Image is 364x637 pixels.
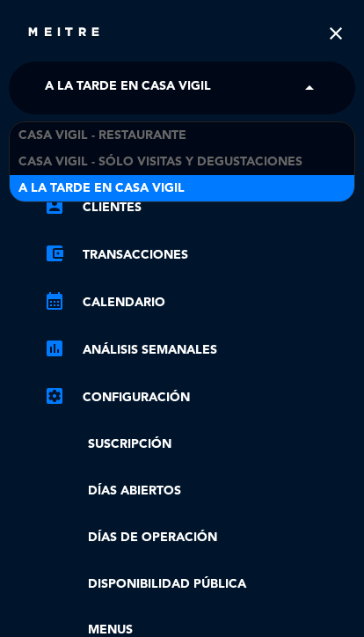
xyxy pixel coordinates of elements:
span: Casa Vigil - Restaurante [18,126,186,146]
a: Disponibilidad pública [44,575,355,595]
a: calendar_monthCalendario [44,292,355,313]
i: settings_applications [44,385,65,406]
i: calendar_month [44,290,65,311]
a: Configuración [44,387,355,408]
i: account_balance_wallet [44,243,65,264]
span: A la tarde en Casa Vigil [18,179,185,199]
span: A la tarde en Casa Vigil [45,70,211,106]
a: account_balance_walletTransacciones [44,245,355,266]
i: account_box [44,195,65,216]
i: assessment [44,338,65,359]
a: account_boxClientes [44,197,355,218]
img: MEITRE [26,26,101,40]
span: Casa Vigil - SÓLO Visitas y Degustaciones [18,152,302,172]
a: Días de Operación [44,528,355,548]
a: Suscripción [44,435,355,455]
i: close [321,18,351,48]
a: Días abiertos [44,481,355,502]
a: assessmentANÁLISIS SEMANALES [44,340,355,361]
